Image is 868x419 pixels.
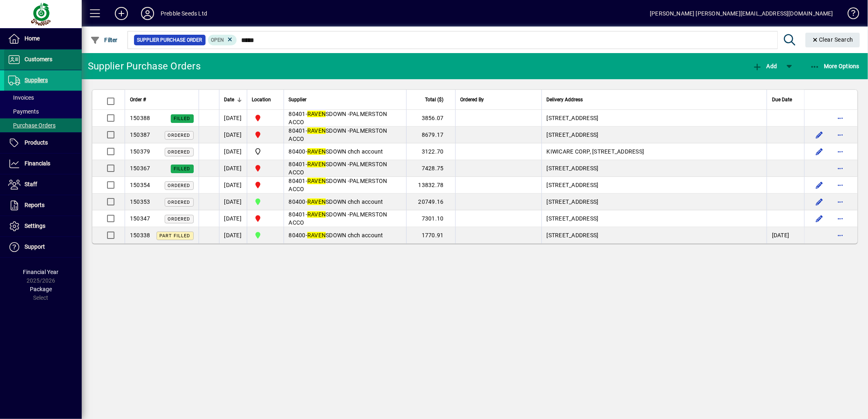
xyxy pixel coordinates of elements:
[130,165,150,172] span: 150367
[284,143,406,160] td: -
[130,198,150,205] span: 150353
[813,178,826,192] button: Edit
[168,183,190,188] span: Ordered
[834,162,847,175] button: More options
[25,35,40,42] span: Home
[307,232,326,238] em: RAVEN
[772,95,799,104] div: Due Date
[252,95,279,104] div: Location
[406,210,455,227] td: 7301.10
[289,111,306,117] span: 80401
[252,113,279,123] span: PALMERSTON NORTH
[224,95,235,104] span: Date
[425,95,444,104] span: Total ($)
[25,160,50,167] span: Financials
[211,37,224,43] span: Open
[289,95,307,104] span: Supplier
[8,122,56,129] span: Purchase Orders
[160,233,190,238] span: Part Filled
[406,143,455,160] td: 3122.70
[307,198,383,205] span: SDOWN chch account
[289,127,306,134] span: 80401
[541,110,767,127] td: [STREET_ADDRESS]
[219,143,247,160] td: [DATE]
[25,243,45,250] span: Support
[8,94,34,101] span: Invoices
[23,269,59,275] span: Financial Year
[406,177,455,194] td: 13832.78
[541,227,767,243] td: [STREET_ADDRESS]
[547,95,583,104] span: Delivery Address
[4,237,82,257] a: Support
[130,232,150,238] span: 150338
[289,127,387,142] span: SDOWN -PALMERSTON ACCO
[650,7,833,20] div: [PERSON_NAME] [PERSON_NAME][EMAIL_ADDRESS][DOMAIN_NAME]
[834,128,847,141] button: More options
[412,95,451,104] div: Total ($)
[834,178,847,192] button: More options
[174,166,190,172] span: Filled
[841,2,858,28] a: Knowledge Base
[88,60,201,73] div: Supplier Purchase Orders
[813,195,826,208] button: Edit
[4,216,82,236] a: Settings
[219,227,247,243] td: [DATE]
[307,148,326,155] em: RAVEN
[108,6,134,21] button: Add
[307,211,326,218] em: RAVEN
[219,177,247,194] td: [DATE]
[834,229,847,242] button: More options
[252,180,279,190] span: PALMERSTON NORTH
[289,148,306,155] span: 80400
[252,163,279,173] span: PALMERSTON NORTH
[289,111,387,125] span: SDOWN -PALMERSTON ACCO
[130,131,150,138] span: 150387
[834,111,847,125] button: More options
[772,95,792,104] span: Due Date
[30,286,52,292] span: Package
[4,91,82,105] a: Invoices
[25,223,45,229] span: Settings
[406,227,455,243] td: 1770.91
[168,216,190,222] span: Ordered
[541,210,767,227] td: [STREET_ADDRESS]
[541,194,767,210] td: [STREET_ADDRESS]
[813,212,826,225] button: Edit
[4,133,82,153] a: Products
[252,147,279,156] span: xx
[307,178,326,184] em: RAVEN
[750,59,779,74] button: Add
[130,182,150,188] span: 150354
[813,128,826,141] button: Edit
[137,36,202,44] span: Supplier Purchase Order
[406,160,455,177] td: 7428.75
[767,227,804,243] td: [DATE]
[88,33,120,47] button: Filter
[307,198,326,205] em: RAVEN
[252,130,279,140] span: PALMERSTON NORTH
[90,37,118,43] span: Filter
[284,127,406,143] td: -
[461,95,537,104] div: Ordered By
[307,148,383,155] span: SDOWN chch account
[307,161,326,167] em: RAVEN
[307,232,383,238] span: SDOWN chch account
[25,181,37,187] span: Staff
[461,95,484,104] span: Ordered By
[252,95,271,104] span: Location
[168,200,190,205] span: Ordered
[224,95,242,104] div: Date
[813,145,826,158] button: Edit
[130,95,146,104] span: Order #
[834,145,847,158] button: More options
[289,211,306,218] span: 80401
[252,197,279,207] span: CHRISTCHURCH
[284,177,406,194] td: -
[25,56,52,62] span: Customers
[541,177,767,194] td: [STREET_ADDRESS]
[834,195,847,208] button: More options
[174,116,190,121] span: Filled
[406,194,455,210] td: 20749.16
[834,212,847,225] button: More options
[219,127,247,143] td: [DATE]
